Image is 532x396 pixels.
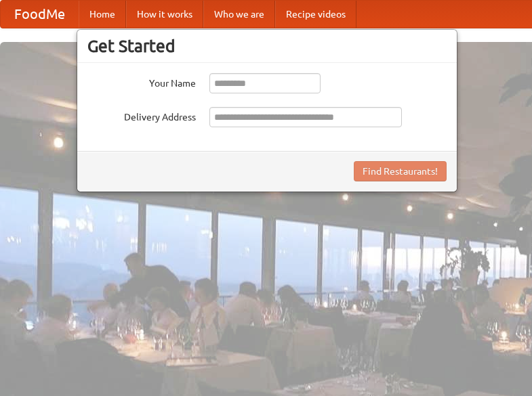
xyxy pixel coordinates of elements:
[203,1,275,28] a: Who we are
[87,36,447,56] h3: Get Started
[275,1,356,28] a: Recipe videos
[1,1,79,28] a: FoodMe
[87,73,196,90] label: Your Name
[126,1,203,28] a: How it works
[87,107,196,124] label: Delivery Address
[79,1,126,28] a: Home
[354,161,447,181] button: Find Restaurants!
